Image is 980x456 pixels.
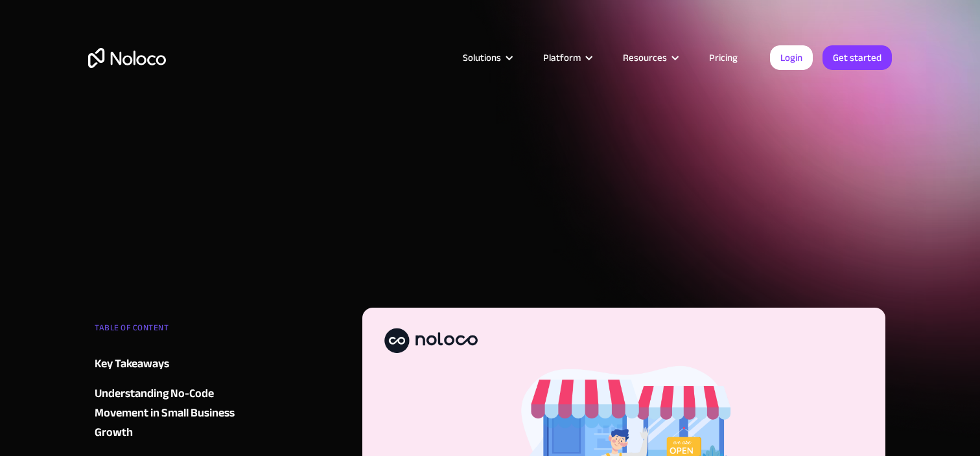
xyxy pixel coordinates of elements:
a: Understanding No-Code Movement in Small Business Growth [95,384,251,442]
a: home [88,48,166,68]
div: Key Takeaways [95,354,169,374]
a: Key Takeaways [95,354,251,374]
div: Platform [527,49,607,66]
div: Platform [543,49,581,66]
div: Resources [607,49,693,66]
a: Get started [822,45,892,70]
div: Solutions [447,49,527,66]
a: Pricing [693,49,754,66]
div: TABLE OF CONTENT [95,318,251,344]
div: Solutions [463,49,501,66]
a: Login [770,45,813,70]
div: Resources [623,49,667,66]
